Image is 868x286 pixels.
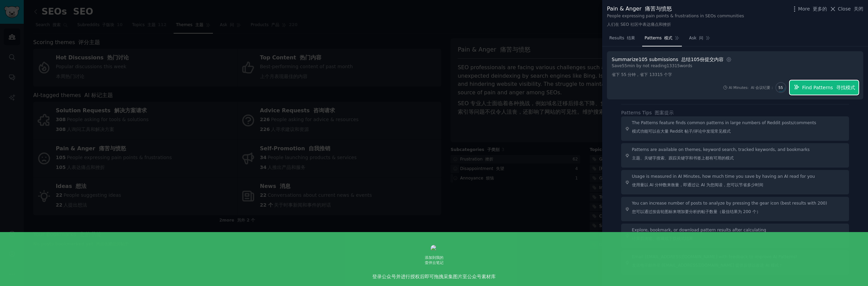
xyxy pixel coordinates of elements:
span: 55 [778,85,783,90]
div: You can increase number of posts to analyze by pressing the gear icon (best results with 200) [632,201,827,218]
div: Save 55 min by not reading 13315 words [612,63,733,80]
div: Usage is measured in AI Minutes, how much time you save by having an AI read for you [632,174,815,191]
font: 问 [699,36,703,40]
font: AI 会议纪要： [751,85,774,90]
span: Close [838,5,863,13]
font: 寻找模式 [836,85,855,90]
div: Pain & Anger [607,5,744,13]
span: More [798,5,827,13]
font: 省下 55 分钟，省下 13315 个字 [612,72,672,77]
font: 主题、关键字搜索、跟踪关键字和书签上都有可用的模式 [632,156,734,160]
font: 您可以通过按齿轮图标来增加要分析的帖子数量（最佳结果为 200 个） [632,209,761,214]
font: 关闭 [854,6,863,12]
font: 人们在 SEO 社区中表达痛点和挫折 [607,22,671,27]
div: The Patterns feature finds common patterns in large numbers of Reddit posts/comments [632,120,816,137]
button: More 更多的 [791,5,827,13]
div: Explore, bookmark, or download pattern results after calculating [632,227,766,245]
font: 结果 [627,36,635,40]
div: AI Minutes: [729,85,774,90]
span: Results [609,35,635,41]
button: Find Patterns 寻找模式 [790,80,859,95]
font: 模式 [664,36,672,40]
div: People expressing pain points & frustrations in SEOs communities [607,13,744,31]
label: Patterns Tips [621,110,674,115]
font: 使用量以 AI 分钟数来衡量，即通过让 AI 为您阅读，您可以节省多少时间 [632,183,764,187]
button: Close 关闭 [829,5,863,13]
a: Ask 问 [687,33,713,47]
a: Patterns 模式 [642,33,682,47]
span: Ask [689,35,703,41]
font: 总结105份提交内容 [681,57,724,62]
div: Patterns are available on themes, keyword search, tracked keywords, and bookmarks [632,147,810,164]
font: 图案提示 [655,110,674,115]
span: Find Patterns [802,84,855,91]
font: 模式功能可以在大量 Reddit 帖子/评论中发现常见模式 [632,129,731,134]
font: 痛苦与愤怒 [645,5,672,12]
div: Summarize 105 submissions [612,56,724,63]
font: 更多的 [813,6,827,12]
span: Patterns [645,35,672,41]
a: Results 结果 [607,33,637,47]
